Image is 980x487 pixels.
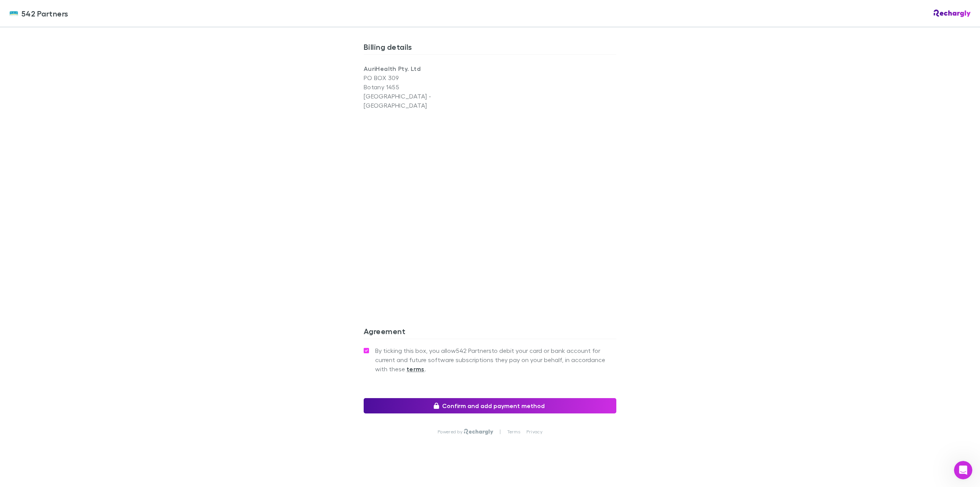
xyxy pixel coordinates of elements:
iframe: Secure address input frame [362,115,618,291]
p: PO BOX 309 [364,73,490,82]
p: Powered by [438,429,464,435]
p: | [500,429,501,435]
img: 542 Partners's Logo [9,9,18,18]
a: Privacy [526,429,542,435]
p: AuriHealth Pty. Ltd [364,64,490,73]
img: Rechargly Logo [934,10,971,17]
h3: Agreement [364,326,616,339]
a: Terms [507,429,520,435]
h3: Billing details [364,42,616,54]
img: Rechargly Logo [464,429,493,435]
iframe: Intercom live chat [954,461,972,479]
p: Botany 1455 [364,82,490,92]
p: [GEOGRAPHIC_DATA] - [GEOGRAPHIC_DATA] [364,92,490,110]
strong: terms [407,365,425,373]
span: 542 Partners [21,8,69,19]
span: By ticking this box, you allow 542 Partners to debit your card or bank account for current and fu... [375,346,616,374]
button: Confirm and add payment method [364,398,616,413]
